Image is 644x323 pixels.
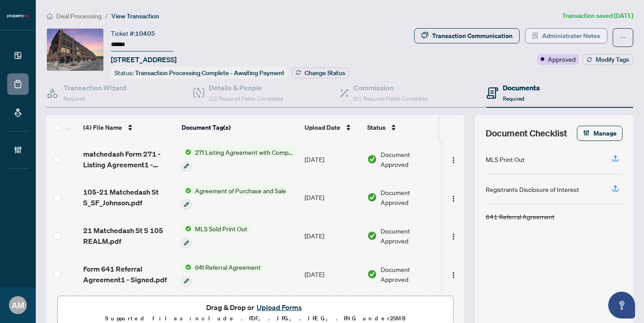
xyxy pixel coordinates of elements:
img: Document Status [367,154,377,164]
button: Status IconAgreement of Purchase and Sale [182,186,290,210]
span: 10405 [135,30,155,38]
article: Transaction saved [DATE] [562,11,633,21]
button: Logo [446,267,461,281]
span: Change Status [305,70,345,76]
span: Form 641 Referral Agreement1 - Signed.pdf [83,263,174,285]
span: MLS Sold Print Out [191,224,251,234]
button: Upload Forms [254,302,305,313]
img: logo [7,13,29,19]
span: home [47,13,53,19]
span: Administrator Notes [542,29,600,43]
button: Change Status [292,68,349,78]
td: [PERSON_NAME] [440,140,507,178]
h4: Transaction Wizard [64,82,127,93]
span: AM [12,299,24,311]
div: Ticket #: [111,28,155,38]
span: View Transaction [111,12,159,20]
div: Registrants Disclosure of Interest [486,184,579,194]
h4: Details & People [209,82,283,93]
span: Document Checklist [486,127,567,140]
span: matchedash Form 271 - Listing Agreement1 - Signed.pdf [83,149,174,170]
h4: Commission [353,82,428,93]
span: Agreement of Purchase and Sale [191,186,290,195]
button: Logo [446,190,461,204]
td: [DATE] [301,217,364,255]
th: Status [364,115,440,140]
td: [DATE] [301,255,364,293]
th: Document Tag(s) [178,115,301,140]
span: Drag & Drop or [206,302,305,313]
div: MLS Print Out [486,154,525,164]
span: Status [367,123,386,132]
img: Status Icon [182,224,191,234]
li: / [105,11,108,21]
img: Document Status [367,269,377,279]
span: (4) File Name [83,123,122,132]
button: Logo [446,229,461,243]
button: Administrator Notes [525,28,607,43]
td: [PERSON_NAME] [440,255,507,293]
th: (4) File Name [80,115,178,140]
span: solution [532,33,538,39]
button: Modify Tags [583,54,633,65]
img: Status Icon [182,262,191,272]
button: Transaction Communication [414,28,520,43]
td: [DATE] [301,178,364,217]
span: Document Approved [381,226,436,246]
td: [PERSON_NAME] [440,178,507,217]
img: Status Icon [182,147,191,157]
img: Logo [450,272,457,279]
span: Modify Tags [596,56,629,63]
span: Document Approved [381,264,436,284]
button: Status Icon271 Listing Agreement with Company Schedule A [182,147,297,171]
td: [PERSON_NAME] [440,217,507,255]
img: Status Icon [182,186,191,195]
td: [DATE] [301,140,364,178]
span: Document Approved [381,149,436,169]
span: Transaction Processing Complete - Awaiting Payment [135,69,284,77]
span: 21 Matchedash St S 105 REALM.pdf [83,225,174,246]
img: Document Status [367,231,377,241]
img: Logo [450,157,457,164]
img: IMG-S12336116_1.jpg [47,29,103,71]
span: [STREET_ADDRESS] [111,54,177,65]
button: Open asap [608,292,635,319]
button: Status IconMLS Sold Print Out [182,224,251,248]
span: 641 Referral Agreement [191,262,264,272]
span: Upload Date [305,123,340,132]
span: 105-21 Matchedash St S_SF_Johnson.pdf [83,187,174,208]
th: Upload Date [301,115,364,140]
button: Manage [577,126,623,141]
h4: Documents [503,82,540,93]
span: ellipsis [620,34,626,41]
span: 271 Listing Agreement with Company Schedule A [191,147,297,157]
span: Manage [593,126,617,140]
div: 641 Referral Agreement [486,212,555,221]
div: Status: [111,67,288,79]
img: Logo [450,195,457,202]
img: Logo [450,233,457,240]
span: Required [503,95,524,102]
span: Required [64,95,85,102]
span: Approved [548,54,576,64]
button: Logo [446,152,461,166]
span: 2/2 Required Fields Completed [209,95,283,102]
div: Transaction Communication [432,29,513,43]
span: Deal Processing [56,12,102,20]
span: 0/1 Required Fields Completed [353,95,428,102]
button: Status Icon641 Referral Agreement [182,262,264,286]
span: Document Approved [381,187,436,207]
img: Document Status [367,192,377,202]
